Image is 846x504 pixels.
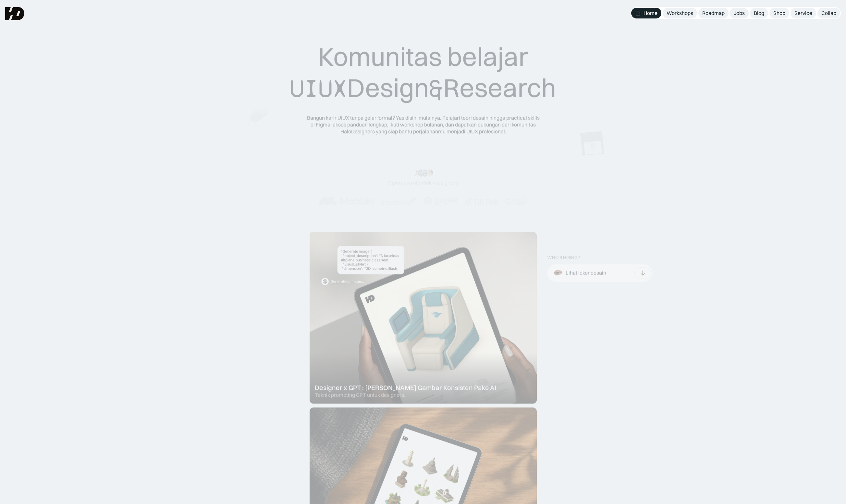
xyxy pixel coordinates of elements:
a: Roadmap [698,8,729,18]
a: Home [631,8,661,18]
a: Service [791,8,816,18]
div: Lihat loker desain [566,270,606,276]
a: Shop [769,8,789,18]
div: Home [644,10,657,17]
div: belajar ai [310,231,335,237]
div: Service [794,10,812,17]
span: UIUX [290,73,347,104]
div: Shop [773,10,785,17]
span: 50k+ [423,180,435,186]
span: & [429,73,443,104]
a: Designer x GPT : [PERSON_NAME] Gambar Konsisten Pake AITeknik prompting GPT untuk designers. [310,232,537,404]
div: Workshops [667,10,693,17]
a: Collab [817,8,840,18]
div: WHO’S HIRING? [547,255,580,260]
a: Blog [750,8,768,18]
a: Workshops [663,8,697,18]
div: Jobs [734,10,745,17]
div: Blog [754,10,764,17]
div: Collab [821,10,836,17]
div: Dipercaya oleh designers [388,180,458,186]
a: Jobs [730,8,749,18]
div: Roadmap [702,10,725,17]
div: Bangun karir UIUX tanpa gelar formal? Yas disini mulainya. Pelajari teori desain hingga practical... [306,114,540,135]
div: Komunitas belajar Design Research [290,41,556,104]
